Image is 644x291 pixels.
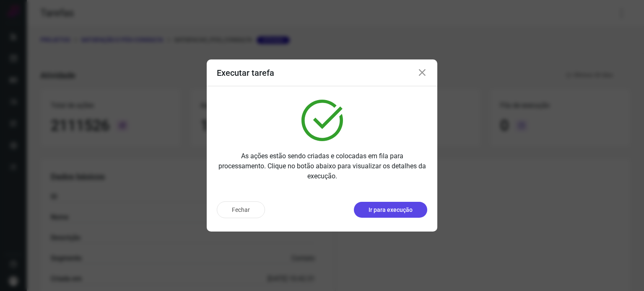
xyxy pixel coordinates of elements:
[369,206,413,214] p: Ir para execução
[217,201,265,218] button: Fechar
[354,202,427,218] button: Ir para execução
[301,100,343,141] img: verified.svg
[217,151,427,181] p: As ações estão sendo criadas e colocadas em fila para processamento. Clique no botão abaixo para ...
[217,68,274,78] h3: Executar tarefa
